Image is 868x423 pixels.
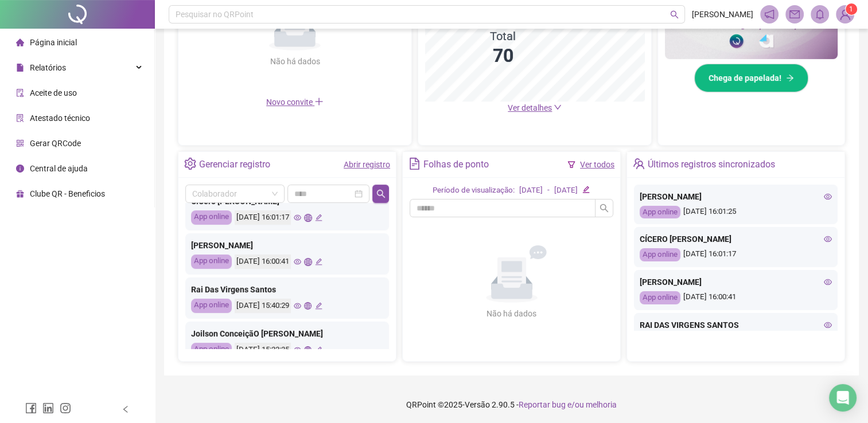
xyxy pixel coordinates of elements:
[16,190,24,198] span: gift
[191,327,383,340] div: Joilson ConceiçãO [PERSON_NAME]
[640,291,832,304] div: [DATE] 16:00:41
[235,254,291,269] div: [DATE] 16:00:41
[600,203,609,213] span: search
[235,210,291,225] div: [DATE] 16:01:17
[824,278,832,286] span: eye
[315,346,322,354] span: edit
[640,233,832,245] div: CÍCERO [PERSON_NAME]
[235,343,291,357] div: [DATE] 15:33:35
[191,239,383,252] div: [PERSON_NAME]
[376,189,386,198] span: search
[16,38,24,46] span: home
[815,9,825,19] span: bell
[640,206,680,219] div: App online
[315,214,322,221] span: edit
[294,214,301,221] span: eye
[16,64,24,72] span: file
[829,384,857,412] div: Open Intercom Messenger
[786,74,794,82] span: arrow-right
[789,9,800,19] span: mail
[640,319,832,331] div: RAI DAS VIRGENS SANTOS
[30,164,88,173] span: Central de ajuda
[199,155,270,174] div: Gerenciar registro
[580,160,614,169] a: Ver todos
[60,402,71,414] span: instagram
[16,139,24,147] span: qrcode
[30,38,77,47] span: Página inicial
[519,400,617,409] span: Reportar bug e/ou melhoria
[16,89,24,97] span: audit
[836,6,854,23] img: 94034
[304,214,312,221] span: global
[567,160,575,169] span: filter
[315,302,322,310] span: edit
[640,276,832,288] div: [PERSON_NAME]
[846,3,857,15] sup: Atualize o seu contato no menu Meus Dados
[824,321,832,329] span: eye
[459,307,565,320] div: Não há dados
[242,55,348,68] div: Não há dados
[547,185,550,197] div: -
[640,248,832,261] div: [DATE] 16:01:17
[235,299,291,313] div: [DATE] 15:40:29
[554,185,578,197] div: [DATE]
[465,400,490,409] span: Versão
[764,9,774,19] span: notification
[640,291,680,304] div: App online
[16,114,24,122] span: solution
[191,343,232,357] div: App online
[508,103,562,112] a: Ver detalhes down
[191,283,383,296] div: Rai Das Virgens Santos
[304,302,312,310] span: global
[294,258,301,265] span: eye
[30,88,77,97] span: Aceite de uso
[648,155,775,174] div: Últimos registros sincronizados
[433,185,515,197] div: Período de visualização:
[633,158,645,170] span: team
[824,235,832,243] span: eye
[191,254,232,269] div: App online
[184,158,196,170] span: setting
[42,402,54,414] span: linkedin
[191,299,232,313] div: App online
[266,97,324,107] span: Novo convite
[25,402,37,414] span: facebook
[508,103,552,112] span: Ver detalhes
[824,193,832,201] span: eye
[640,190,832,203] div: [PERSON_NAME]
[191,210,232,225] div: App online
[640,248,680,261] div: App online
[315,258,322,265] span: edit
[849,5,853,13] span: 1
[30,63,66,72] span: Relatórios
[314,97,324,106] span: plus
[30,113,90,123] span: Atestado técnico
[582,186,590,193] span: edit
[30,139,81,148] span: Gerar QRCode
[665,2,838,59] img: banner%2F02c71560-61a6-44d4-94b9-c8ab97240462.png
[30,189,105,198] span: Clube QR - Beneficios
[344,160,390,169] a: Abrir registro
[304,258,312,265] span: global
[304,346,312,354] span: global
[294,346,301,354] span: eye
[709,72,781,84] span: Chega de papelada!
[692,8,753,21] span: [PERSON_NAME]
[408,158,421,170] span: file-text
[640,206,832,219] div: [DATE] 16:01:25
[554,103,562,111] span: down
[294,302,301,310] span: eye
[519,185,543,197] div: [DATE]
[423,155,489,174] div: Folhas de ponto
[694,64,808,92] button: Chega de papelada!
[670,10,679,19] span: search
[122,405,130,413] span: left
[16,164,24,173] span: info-circle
